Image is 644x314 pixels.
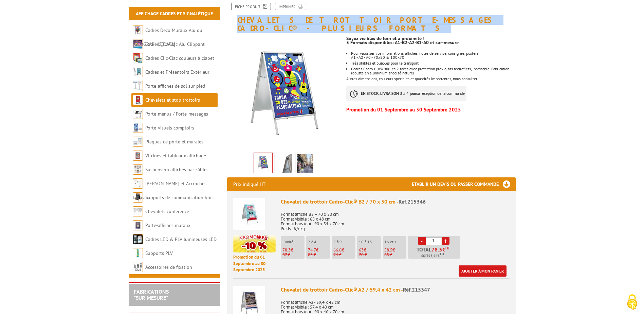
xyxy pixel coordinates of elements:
a: Cadres Clic-Clac Alu Clippant [145,41,205,47]
img: Porte-affiches muraux [133,220,143,230]
a: Chevalets et stop trottoirs [145,97,200,103]
a: Affichage Cadres et Signalétique [136,11,213,17]
p: Total [410,247,460,259]
img: Chevalets et stop trottoirs [133,95,143,105]
a: Porte-visuels comptoirs [145,125,194,131]
p: Pour valoriser vos informations, affiches, notes de service, consignes, posters [351,51,515,55]
div: Chevalet de trottoir Cadro-Clic® A2 / 59,4 x 42 cm - [281,286,510,294]
img: Chevalets conférence [133,206,143,216]
img: Accessoires de fixation [133,262,143,272]
img: Porte-visuels comptoirs [133,123,143,133]
div: Autres dimensions, couleurs spéciales et quantités importantes, nous consulter [346,32,520,115]
li: Cadres Cadro-Clic® sur les 2 faces avec protection plexiglass antireflets, incassable. Fabricatio... [351,67,515,75]
img: Vitrines et tableaux affichage [133,151,143,161]
p: € [308,248,330,252]
img: Plaques de porte et murales [133,137,143,147]
span: Soit € [421,253,445,259]
a: Plaques de porte et murales [145,139,203,145]
a: + [442,237,449,245]
span: Réf.215346 [399,198,426,205]
img: Porte-menus / Porte-messages [133,109,143,119]
sup: HT [445,246,450,250]
p: à réception de la commande [346,86,466,101]
a: Porte-affiches de sol sur pied [145,83,205,89]
p: € [282,248,305,252]
p: 16 et + [384,240,406,244]
span: 74.7 [308,247,316,253]
img: Cadres LED & PLV lumineuses LED [133,234,143,244]
img: Chevalet de trottoir Cadro-Clic® B2 / 70 x 50 cm [233,198,265,230]
a: Porte-menus / Porte-messages [145,111,208,117]
span: 58.5 [384,247,392,253]
p: 74 € [333,252,355,257]
a: Ajouter à mon panier [459,265,507,277]
img: chevalet_de_trottoir_215346.jpg [297,154,313,175]
img: Supports PLV [133,248,143,258]
img: Porte-affiches de sol sur pied [133,81,143,91]
span: 66.6 [333,247,342,253]
p: 10 à 15 [359,240,381,244]
img: Suspension affiches par câbles [133,164,143,175]
p: 87 € [282,252,305,257]
p: 2 à 4 [308,240,330,244]
li: Très stables et pliables pour le transport [351,61,515,65]
a: FABRICATIONS"Sur Mesure" [134,288,169,301]
span: 93,96 [428,253,438,259]
img: Cimaises et Accroches tableaux [133,178,143,189]
a: Imprimer [275,3,306,10]
span: 78.3 [282,247,291,253]
span: 63 [359,247,364,253]
p: 83 € [308,252,330,257]
img: Cadres Deco Muraux Alu ou Bois [133,25,143,35]
a: [PERSON_NAME] et Accroches tableaux [133,180,206,200]
span: € [442,247,445,252]
h3: Etablir un devis ou passer commande [412,177,516,191]
p: Promotion du 01 Septembre au 30 Septembre 2025 [346,108,515,112]
a: Chevalets conférence [145,208,189,214]
a: Fiche produit [231,3,271,10]
p: Format affiche B2 – 70 x 50 cm Format visible : 68 x 48 cm Format hors tout : 90 x 54 x 70 cm Poi... [281,207,510,231]
img: chevalets_et_stop_trottoirs_215348_1.jpg [227,36,342,150]
img: Cookies (fenêtre modale) [624,294,641,311]
img: promotion [233,235,276,252]
span: Réf.215347 [403,286,430,293]
a: Supports de communication bois [145,194,214,200]
a: Vitrines et tableaux affichage [145,153,206,159]
img: 215348__angle_arrondi.jpg [276,154,292,175]
p: A1 - A2 - A0 - 70x50 & 100x70 [351,55,515,59]
div: Chevalet de trottoir Cadro-Clic® B2 / 70 x 50 cm - [281,198,510,206]
p: 5 Formats disponibles: A1-B2-A2-B1-A0 et sur-mesure [346,40,515,45]
sup: TTC [440,252,445,256]
p: Promotion du 01 Septembre au 30 Septembre 2025 [233,254,276,273]
strong: EN STOCK, LIVRAISON 3 à 4 jours [361,91,418,96]
button: Cookies (fenêtre modale) [620,291,644,314]
img: Cadres et Présentoirs Extérieur [133,67,143,77]
p: € [359,248,381,252]
p: Prix indiqué HT [233,177,265,191]
a: Cadres LED & PLV lumineuses LED [145,236,217,242]
a: Cadres Clic-Clac couleurs à clapet [145,55,214,61]
img: chevalets_et_stop_trottoirs_215348_1.jpg [254,153,272,174]
a: Cadres Deco Muraux Alu ou [GEOGRAPHIC_DATA] [133,27,202,47]
img: Cadres Clic-Clac couleurs à clapet [133,53,143,63]
p: 70 € [359,252,381,257]
p: L'unité [282,240,305,244]
span: 78.3 [431,247,442,252]
a: Cadres et Présentoirs Extérieur [145,69,209,75]
a: Accessoires de fixation [145,264,192,270]
p: € [333,248,355,252]
a: - [418,237,426,245]
p: 65 € [384,252,406,257]
p: Soyez visibles de loin et à proximité ! [346,36,515,40]
p: € [384,248,406,252]
p: 5 à 9 [333,240,355,244]
a: Suspension affiches par câbles [145,167,208,173]
a: Supports PLV [145,250,173,256]
a: Porte-affiches muraux [145,222,190,228]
